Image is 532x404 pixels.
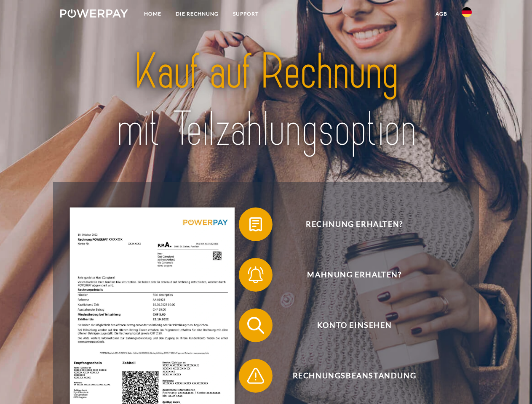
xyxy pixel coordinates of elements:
button: Konto einsehen [239,308,458,342]
img: qb_warning.svg [245,365,266,386]
span: Mahnung erhalten? [251,258,457,292]
span: Konto einsehen [251,308,457,342]
img: logo-powerpay-white.svg [60,9,128,18]
img: qb_search.svg [245,315,266,336]
img: qb_bill.svg [245,214,266,235]
img: qb_bell.svg [245,264,266,285]
button: Mahnung erhalten? [239,258,458,292]
button: Rechnungsbeanstandung [239,359,458,393]
button: Rechnung erhalten? [239,207,458,241]
a: SUPPORT [226,6,266,21]
a: Home [137,6,168,21]
a: agb [428,6,454,21]
img: title-powerpay_de.svg [80,40,452,161]
span: Rechnung erhalten? [251,207,457,241]
span: Rechnungsbeanstandung [251,359,457,393]
a: DIE RECHNUNG [168,6,226,21]
img: de [462,7,472,17]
